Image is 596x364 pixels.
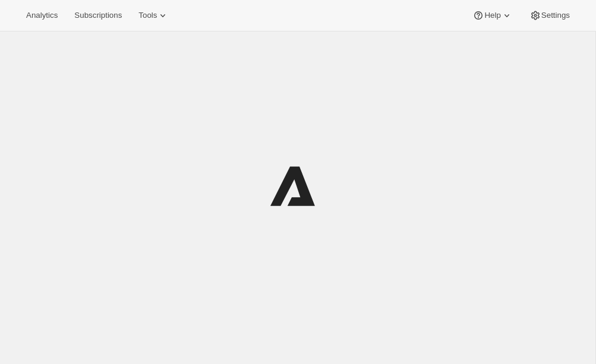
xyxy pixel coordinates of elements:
[19,7,65,24] button: Analytics
[522,7,577,24] button: Settings
[74,11,122,20] span: Subscriptions
[138,11,157,20] span: Tools
[465,7,519,24] button: Help
[67,7,129,24] button: Subscriptions
[484,11,500,20] span: Help
[26,11,58,20] span: Analytics
[541,11,570,20] span: Settings
[131,7,176,24] button: Tools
